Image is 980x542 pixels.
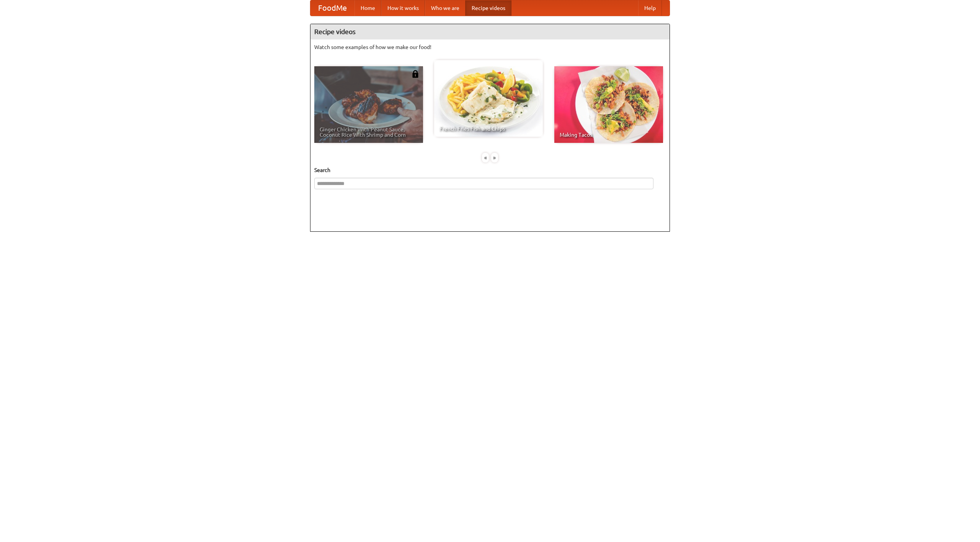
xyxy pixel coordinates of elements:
a: Help [638,0,662,16]
h5: Search [314,166,666,174]
p: Watch some examples of how we make our food! [314,43,666,51]
a: Making Tacos [554,66,663,143]
div: » [491,153,498,162]
img: 483408.png [412,70,419,78]
a: How it works [381,0,425,16]
a: Who we are [425,0,465,16]
a: French Fries Fish and Chips [434,60,543,137]
a: FoodMe [310,0,354,16]
div: « [482,153,489,162]
span: French Fries Fish and Chips [439,126,537,131]
h4: Recipe videos [310,24,670,39]
a: Recipe videos [465,0,511,16]
a: Home [354,0,381,16]
span: Making Tacos [560,132,658,138]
